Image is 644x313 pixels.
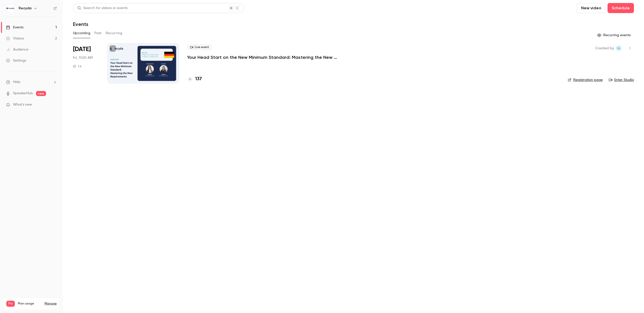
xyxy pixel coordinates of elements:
a: Your Head Start on the New Minimum Standard: Mastering the New Requirements [187,54,338,60]
a: Manage [45,302,57,306]
div: Videos [6,36,24,41]
span: Help [13,79,20,85]
span: [DATE] [73,45,91,53]
span: Live event [187,44,212,50]
button: Schedule [608,3,634,13]
button: Recurring [106,29,123,37]
span: Vivian Loftin [616,45,622,51]
span: Plan usage [18,302,42,306]
a: SpeakerHub [13,91,33,96]
a: 137 [187,76,202,82]
div: Oct 10 Fri, 11:00 AM (Europe/Berlin) [73,43,99,83]
button: Upcoming [73,29,90,37]
h6: Recyda [19,6,31,11]
h1: Events [73,21,88,27]
div: Events [6,25,23,30]
iframe: Noticeable Trigger [51,103,57,107]
button: Past [94,29,102,37]
span: Fri, 11:00 AM [73,55,93,60]
span: new [36,91,46,96]
button: Recurring events [595,31,634,39]
div: Search for videos or events [77,6,128,11]
div: Settings [6,58,26,63]
li: help-dropdown-opener [6,79,57,85]
span: VL [617,45,621,51]
span: Created by [595,45,614,51]
div: Audience [6,47,28,52]
img: Recyda [6,4,14,12]
span: Pro [6,301,15,307]
span: What's new [13,102,32,107]
button: New video [577,3,606,13]
a: Registration page [568,77,603,82]
h4: 137 [195,76,202,82]
a: Enter Studio [609,77,634,82]
div: 1 h [73,64,82,68]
